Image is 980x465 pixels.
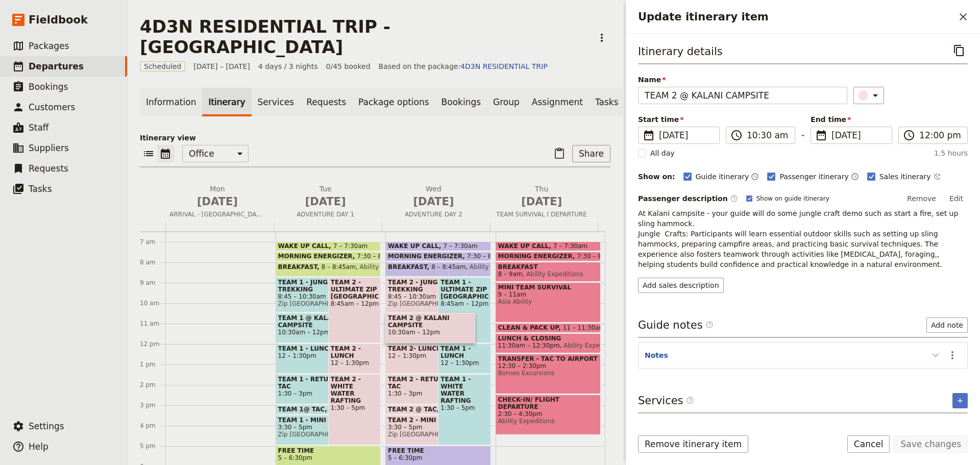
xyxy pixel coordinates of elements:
[278,253,357,260] span: MORNING ENERGIZER
[638,172,675,182] div: Show on:
[385,277,475,312] div: TEAM 2 - JUNGLE TREKKING8:45 – 10:30amZip [GEOGRAPHIC_DATA]
[388,279,473,293] span: TEAM 2 - JUNGLE TREKKING
[140,320,165,328] div: 11 am
[276,415,365,445] div: TEAM 1 - MINI ACTIVITY3:30 – 5pmZip [GEOGRAPHIC_DATA]
[388,376,473,390] span: TEAM 2 - RETURN TO TAC
[801,129,804,144] span: -
[851,170,859,183] button: Time shown on passenger itinerary
[489,184,598,222] button: Thu [DATE]TEAM SURVIVAL I DEPARTURE
[440,359,488,366] span: 12 – 1:30pm
[498,253,577,260] span: MORNING ENERGIZER
[328,277,381,343] div: TEAM 2 - ULTIMATE ZIP [GEOGRAPHIC_DATA]8:45am – 12pm
[331,279,378,300] span: TEAM 2 - ULTIMATE ZIP [GEOGRAPHIC_DATA]
[140,360,165,369] div: 1 pm
[440,345,488,359] span: TEAM 1 - LUNCH
[328,344,381,374] div: TEAM 2 - LUNCH12 – 1:30pm
[926,317,968,333] button: Add note
[140,340,165,348] div: 12 pm
[278,263,322,271] span: BREAKFAST
[815,129,827,141] span: ​
[278,352,363,359] span: 12 – 1:30pm
[460,62,548,70] a: 4D3N RESIDENTIAL TRIP
[498,418,599,425] span: Ability Expeditions
[169,184,265,209] h2: Mon
[440,279,488,300] span: TEAM 1 - ULTIMATE ZIP [GEOGRAPHIC_DATA]
[730,194,738,203] span: ​
[440,404,488,411] span: 1:30 – 5pm
[498,291,599,298] span: 9 – 11am
[29,102,75,112] span: Customers
[954,8,972,26] button: Close drawer
[385,313,475,343] div: TEAM 2 @ KALANI CAMPSITE10:30am – 12pm
[489,210,594,218] span: TEAM SURVIVAL I DEPARTURE
[140,258,165,266] div: 8 am
[494,194,590,209] span: [DATE]
[140,88,202,116] a: Information
[388,263,431,271] span: BREAKFAST
[388,454,488,461] span: 5 – 6:30pm
[333,242,367,250] span: 7 – 7:30am
[29,12,88,28] span: Fieldbook
[438,344,491,374] div: TEAM 1 - LUNCH12 – 1:30pm
[278,454,379,461] span: 5 – 6:30pm
[589,88,625,116] a: Tasks
[140,422,165,430] div: 4 pm
[444,242,478,250] span: 7 – 7:30am
[29,123,49,133] span: Staff
[638,44,723,59] h3: Itinerary details
[300,88,352,116] a: Requests
[278,424,363,431] span: 3:30 – 5pm
[278,293,363,300] span: 8:45 – 10:30am
[902,191,941,206] button: Remove
[950,42,968,59] button: Copy itinerary item
[638,209,961,268] span: At Kalani campsite - your guide will do some jungle craft demo such as start a fire, set up sling...
[193,61,250,71] span: [DATE] – [DATE]
[29,41,69,51] span: Packages
[496,241,601,251] div: WAKE UP CALL7 – 7:30am
[388,406,442,413] span: TEAM 2 @ TAC
[638,87,847,104] input: Name
[498,298,599,305] span: Asia Ability
[650,148,675,158] span: All day
[645,350,668,360] button: Notes
[498,242,554,250] span: WAKE UP CALL
[385,262,491,277] div: BREAKFAST8 – 8:45amAbility Expeditions
[157,145,174,162] button: Calendar view
[498,284,599,291] span: MINI TEAM SURVIVAL
[276,252,381,261] div: MORNING ENERGIZER7:30 – 8am
[498,271,523,278] span: 8 – 9am
[560,342,621,349] span: Ability Expeditions
[29,61,84,71] span: Departures
[29,421,64,431] span: Settings
[831,129,886,141] span: [DATE]
[385,374,475,404] div: TEAM 2 - RETURN TO TAC1:30 – 3pm
[498,355,599,362] span: TRANSFER - TAC TO AIRPORT
[779,172,848,182] span: Passenger itinerary
[859,89,881,102] div: ​
[388,329,473,336] span: 10:30am – 12pm
[638,278,724,293] button: Add sales description
[498,335,599,342] span: LUNCH & CLOSING
[357,253,391,260] span: 7:30 – 8am
[498,396,599,410] span: CHECK-IN/ FLIGHT DEPARTURE
[498,324,563,331] span: CLEAN & PACK UP
[496,395,601,435] div: CHECK-IN/ FLIGHT DEPARTURE2:30 – 4:30pmAbility Expeditions
[496,282,601,323] div: MINI TEAM SURVIVAL9 – 11amAsia Ability
[278,242,334,250] span: WAKE UP CALL
[498,370,599,377] span: Borneo Excursions
[274,184,382,222] button: Tue [DATE]ADVENTURE DAY 1
[278,329,363,336] span: 10:30am – 12pm
[165,210,269,218] span: ARRIVAL - [GEOGRAPHIC_DATA]
[551,145,568,162] button: Paste itinerary item
[278,390,363,397] span: 1:30 – 3pm
[498,342,560,349] span: 11:30am – 12:30pm
[276,277,365,312] div: TEAM 1 - JUNGLE TREKKING8:45 – 10:30amZip [GEOGRAPHIC_DATA]
[278,194,374,209] span: [DATE]
[919,129,961,141] input: ​
[352,88,435,116] a: Package options
[328,374,381,445] div: TEAM 2 - WHITE WATER RAFTING1:30 – 5pm
[440,300,488,307] span: 8:45am – 12pm
[386,194,482,209] span: [DATE]
[278,184,374,209] h2: Tue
